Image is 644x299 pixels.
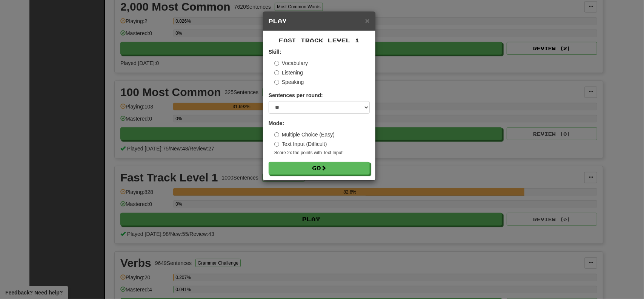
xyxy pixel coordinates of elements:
[269,49,281,55] strong: Skill:
[274,131,335,138] label: Multiple Choice (Easy)
[269,120,284,126] strong: Mode:
[279,37,360,43] span: Fast Track Level 1
[274,142,279,147] input: Text Input (Difficult)
[274,78,304,86] label: Speaking
[274,140,327,148] label: Text Input (Difficult)
[274,150,370,156] small: Score 2x the points with Text Input !
[274,69,303,76] label: Listening
[274,61,279,66] input: Vocabulary
[274,59,308,67] label: Vocabulary
[269,91,323,99] label: Sentences per round:
[274,80,279,85] input: Speaking
[365,16,370,25] span: ×
[274,70,279,75] input: Listening
[269,162,370,175] button: Go
[274,132,279,137] input: Multiple Choice (Easy)
[365,17,370,25] button: Close
[269,17,370,25] h5: Play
